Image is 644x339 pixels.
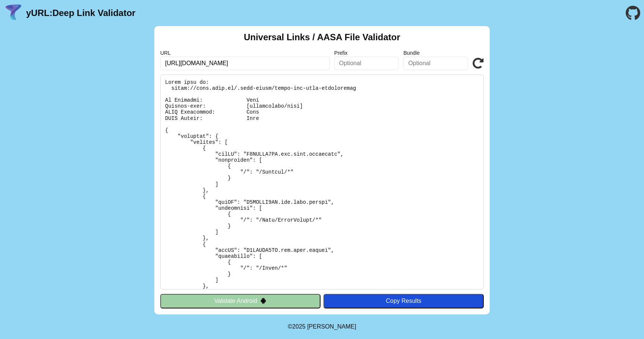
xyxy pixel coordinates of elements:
[160,57,330,70] input: Required
[160,75,484,289] pre: Lorem ipsu do: sitam://cons.adip.el/.sedd-eiusm/tempo-inc-utla-etdoloremag Al Enimadmi: Veni Quis...
[334,57,399,70] input: Optional
[323,294,484,308] button: Copy Results
[26,8,135,18] a: yURL:Deep Link Validator
[288,314,356,339] footer: ©
[403,50,468,56] label: Bundle
[160,294,321,308] button: Validate Android
[307,323,356,330] a: Michael Ibragimchayev's Personal Site
[160,50,330,56] label: URL
[260,298,266,304] img: droidIcon.svg
[327,298,480,304] div: Copy Results
[403,57,468,70] input: Optional
[4,3,23,23] img: yURL Logo
[334,50,399,56] label: Prefix
[244,32,400,42] h2: Universal Links / AASA File Validator
[292,323,306,330] span: 2025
